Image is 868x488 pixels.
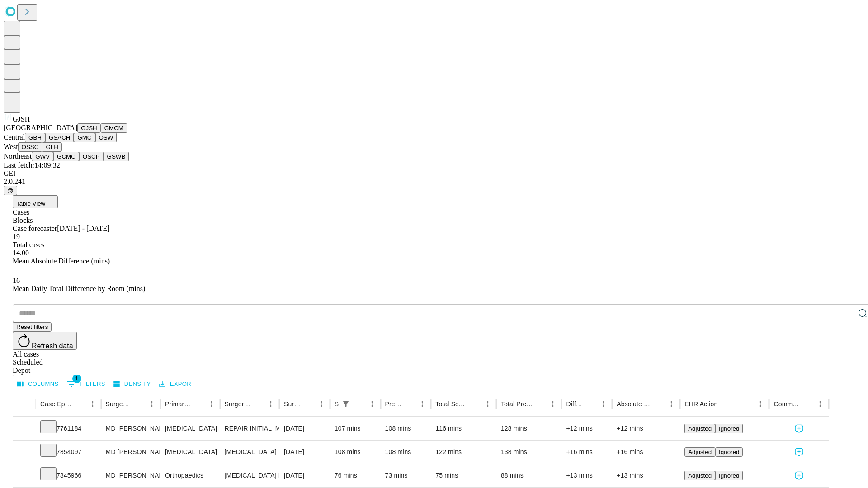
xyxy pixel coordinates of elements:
span: GJSH [13,115,30,123]
button: Sort [718,398,731,410]
button: Menu [146,398,158,410]
button: Select columns [15,377,61,391]
button: Sort [585,398,597,410]
div: 73 mins [385,464,427,487]
button: Refresh data [13,332,77,350]
button: Sort [193,398,205,410]
button: GSACH [45,133,74,142]
div: +16 mins [617,441,675,464]
button: GCMC [53,152,79,161]
span: Ignored [719,425,739,432]
span: [DATE] - [DATE] [57,225,109,232]
button: Export [157,377,197,391]
div: Case Epic Id [40,400,73,408]
button: GWV [32,152,53,161]
span: West [4,143,18,150]
button: @ [4,186,17,195]
span: Adjusted [688,425,712,432]
button: Sort [252,398,264,410]
div: [DATE] [284,417,325,440]
button: Sort [74,398,86,410]
div: +16 mins [566,441,608,464]
button: GMCM [101,123,127,133]
div: +13 mins [617,464,675,487]
div: Primary Service [165,400,191,408]
span: Mean Absolute Difference (mins) [13,257,110,265]
div: 116 mins [435,417,492,440]
span: Ignored [719,449,739,455]
div: Comments [774,400,800,408]
div: Surgery Name [225,400,251,408]
button: Adjusted [684,424,715,433]
button: OSCP [79,152,104,161]
button: Menu [481,398,494,410]
button: Adjusted [684,447,715,457]
button: Adjusted [684,471,715,480]
div: 108 mins [385,441,427,464]
button: GJSH [77,123,101,133]
div: 108 mins [335,441,376,464]
div: [MEDICAL_DATA] [165,441,215,464]
div: 7854097 [40,441,97,464]
button: Sort [302,398,315,410]
div: 75 mins [435,464,492,487]
div: Total Scheduled Duration [435,400,468,408]
div: +12 mins [617,417,675,440]
button: OSW [95,133,117,142]
button: Sort [133,398,146,410]
div: 7845966 [40,464,97,487]
button: Show filters [340,398,352,410]
div: [MEDICAL_DATA] MEDIAL OR LATERAL MENISCECTOMY [225,464,275,487]
button: Ignored [715,424,743,433]
div: 122 mins [435,441,492,464]
button: Menu [86,398,99,410]
span: Adjusted [688,472,712,479]
button: GLH [42,142,61,152]
button: GSWB [104,152,129,161]
button: OSSC [18,142,42,152]
div: 76 mins [335,464,376,487]
button: GBH [25,133,45,142]
button: Menu [665,398,678,410]
button: Menu [315,398,328,410]
span: 1 [72,374,81,383]
div: GEI [4,169,864,178]
button: Menu [366,398,378,410]
div: Total Predicted Duration [501,400,533,408]
button: Sort [469,398,481,410]
div: 108 mins [385,417,427,440]
button: Sort [353,398,366,410]
div: Surgeon Name [106,400,132,408]
div: Orthopaedics [165,464,215,487]
span: 16 [13,277,20,284]
div: 128 mins [501,417,557,440]
span: Ignored [719,472,739,479]
div: Scheduled In Room Duration [335,400,339,408]
div: [MEDICAL_DATA] [225,441,275,464]
button: Menu [597,398,610,410]
span: @ [7,187,14,194]
button: Menu [754,398,767,410]
div: Absolute Difference [617,400,651,408]
button: Menu [416,398,429,410]
span: [GEOGRAPHIC_DATA] [4,124,77,131]
button: Sort [801,398,814,410]
button: Menu [547,398,559,410]
button: GMC [74,133,95,142]
div: Predicted In Room Duration [385,400,403,408]
div: Difference [566,400,584,408]
button: Ignored [715,447,743,457]
span: 19 [13,233,20,240]
div: EHR Action [684,400,717,408]
div: MD [PERSON_NAME] E Md [106,417,156,440]
div: +13 mins [566,464,608,487]
span: Table View [16,200,45,207]
span: Refresh data [32,342,73,350]
button: Menu [264,398,277,410]
button: Expand [18,468,31,484]
button: Ignored [715,471,743,480]
button: Sort [534,398,547,410]
div: MD [PERSON_NAME] E Md [106,441,156,464]
div: +12 mins [566,417,608,440]
div: Surgery Date [284,400,302,408]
